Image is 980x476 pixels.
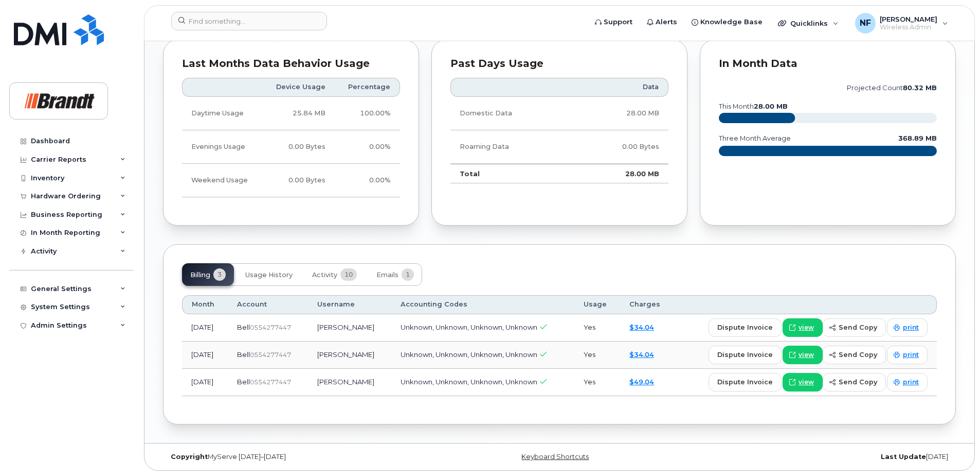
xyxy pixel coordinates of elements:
a: $34.04 [629,323,654,331]
span: 0554277447 [250,378,291,386]
span: Support [604,17,632,27]
span: 0554277447 [250,324,291,331]
span: send copy [839,350,877,360]
button: dispute invoice [709,346,782,364]
td: 0.00 Bytes [262,130,335,164]
div: Quicklinks [771,13,846,33]
td: Domestic Data [450,97,573,130]
span: Bell [237,378,250,386]
text: this month [718,103,788,110]
span: dispute invoice [717,377,773,387]
div: MyServe [DATE]–[DATE] [163,453,427,461]
span: dispute invoice [717,322,773,332]
div: Noah Fouillard [848,13,955,33]
span: Unknown, Unknown, Unknown, Unknown [401,378,537,386]
td: [DATE] [182,314,228,342]
span: 1 [402,268,414,281]
td: [PERSON_NAME] [308,314,391,342]
a: print [887,373,928,392]
span: dispute invoice [717,350,773,360]
a: $34.04 [629,350,654,359]
td: Evenings Usage [182,130,262,164]
button: dispute invoice [709,318,782,337]
td: 0.00% [335,164,400,197]
span: Alerts [656,17,677,27]
strong: Last Update [881,453,926,461]
a: print [887,318,928,337]
td: 0.00 Bytes [262,164,335,197]
a: view [783,373,823,392]
td: Total [450,164,573,183]
span: Usage History [245,271,293,279]
td: [DATE] [182,369,228,396]
th: Month [182,295,228,314]
td: 28.00 MB [573,164,668,183]
span: print [903,323,919,332]
tspan: 28.00 MB [754,103,788,110]
td: 100.00% [335,97,400,130]
div: Last Months Data Behavior Usage [182,59,400,69]
td: Yes [574,342,620,369]
a: Keyboard Shortcuts [521,453,589,461]
a: $49.04 [629,378,654,386]
th: Percentage [335,78,400,96]
td: 0.00% [335,130,400,164]
td: [PERSON_NAME] [308,342,391,369]
tr: Weekdays from 6:00pm to 8:00am [182,130,400,164]
th: Username [308,295,391,314]
td: Roaming Data [450,130,573,164]
td: [DATE] [182,342,228,369]
a: Knowledge Base [684,12,770,32]
span: Bell [237,323,250,331]
span: Bell [237,350,250,359]
tspan: 80.32 MB [903,84,937,92]
input: Find something... [171,12,327,30]
div: [DATE] [692,453,956,461]
a: view [783,346,823,364]
td: Weekend Usage [182,164,262,197]
span: Knowledge Base [700,17,763,27]
span: Unknown, Unknown, Unknown, Unknown [401,350,537,359]
span: NF [860,17,871,29]
span: view [798,378,814,387]
strong: Copyright [171,453,208,461]
span: send copy [839,322,877,332]
span: Quicklinks [790,19,828,27]
td: Daytime Usage [182,97,262,130]
a: print [887,346,928,364]
div: In Month Data [719,59,937,69]
span: Emails [376,271,398,279]
span: print [903,350,919,360]
a: Alerts [640,12,684,32]
span: view [798,323,814,332]
th: Account [228,295,308,314]
text: 368.89 MB [898,134,937,142]
a: Support [588,12,640,32]
span: Unknown, Unknown, Unknown, Unknown [401,323,537,331]
a: view [783,318,823,337]
button: send copy [823,318,886,337]
th: Charges [620,295,675,314]
button: dispute invoice [709,373,782,392]
span: print [903,378,919,387]
span: Activity [312,271,337,279]
div: Past Days Usage [450,59,668,69]
td: 28.00 MB [573,97,668,130]
td: Yes [574,369,620,396]
text: projected count [847,84,937,92]
span: view [798,350,814,360]
td: [PERSON_NAME] [308,369,391,396]
button: send copy [823,346,886,364]
button: send copy [823,373,886,392]
th: Usage [574,295,620,314]
td: 25.84 MB [262,97,335,130]
span: 10 [340,268,357,281]
span: Wireless Admin [880,23,937,31]
th: Accounting Codes [391,295,574,314]
text: three month average [718,134,791,142]
span: [PERSON_NAME] [880,15,937,23]
td: Yes [574,314,620,342]
th: Device Usage [262,78,335,96]
th: Data [573,78,668,96]
span: send copy [839,377,877,387]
